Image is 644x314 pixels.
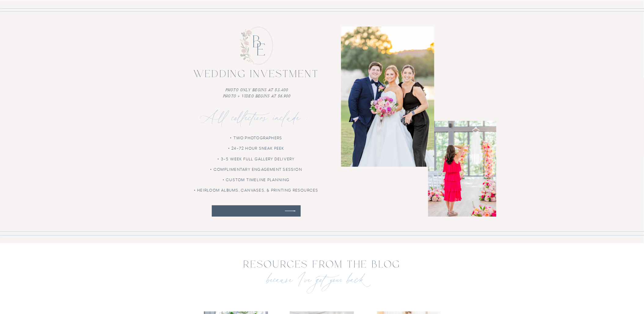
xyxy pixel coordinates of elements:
[228,259,416,271] h3: resources from the blog
[168,133,344,201] p: • Two photographers • 24-72 hour sneak peek • 3-5 week full gallery delivery • Complimentary enga...
[204,108,309,129] p: All collections include :
[267,271,377,289] p: because I've got your back
[215,208,285,214] a: inquire for detailed pricing guide
[167,66,263,90] p: Browse through our
[159,77,265,95] h2: Wedding Portfolio
[169,87,345,99] p: photo only begins at $5,400 photo + video begins at $6,900
[178,125,250,131] p: you need to know that you are
[188,69,325,80] h2: wedding investment
[169,100,263,118] p: In these featured galleries, you'll find a showcase of the heartfelt connections, the joyous cele...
